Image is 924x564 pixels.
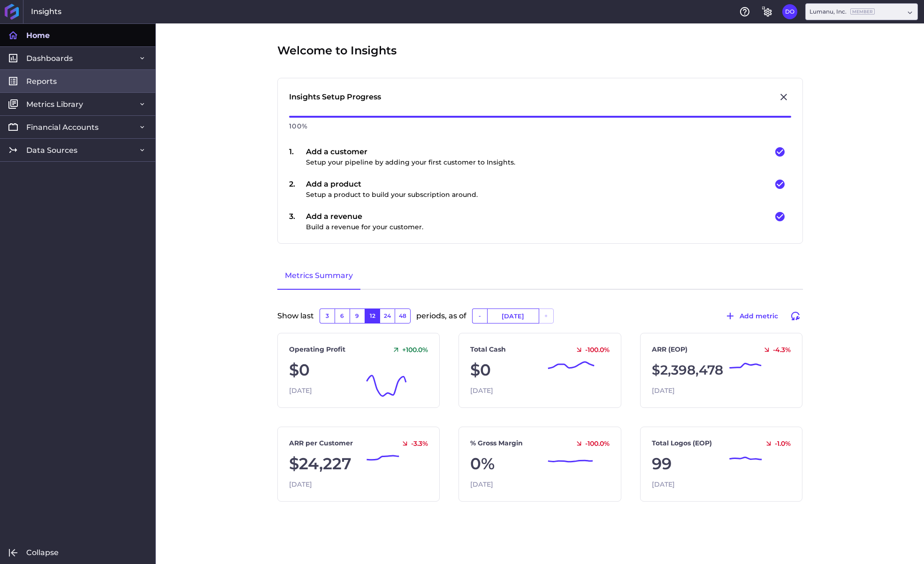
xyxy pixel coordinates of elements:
div: 1 . [289,146,306,167]
div: -100.0 % [571,439,610,448]
ins: Member [850,8,875,15]
button: 12 [365,308,380,323]
span: Financial Accounts [26,122,99,132]
button: 6 [335,308,350,323]
div: $0 [470,358,610,382]
div: $24,227 [289,452,428,476]
button: Help [737,4,752,19]
span: Home [26,30,50,40]
div: Lumanu, Inc. [809,8,875,16]
a: % Gross Margin [470,438,523,448]
input: Select Date [488,309,539,323]
div: -4.3 % [759,346,791,354]
span: Dashboards [26,53,73,63]
div: +100.0 % [388,346,428,354]
button: User Menu [782,4,797,19]
a: Total Cash [470,345,506,354]
span: Data Sources [26,145,77,155]
div: $2,398,478 [652,358,791,382]
a: ARR per Customer [289,438,353,448]
div: 3 . [289,211,306,232]
a: ARR (EOP) [652,345,687,354]
button: - [472,308,487,323]
a: Total Logos (EOP) [652,438,712,448]
div: Add a revenue [306,211,423,232]
button: General Settings [760,4,775,19]
span: Reports [26,76,57,86]
div: -3.3 % [397,439,428,448]
div: Show last periods, as of [277,308,803,333]
button: 48 [395,308,411,323]
div: 2 . [289,179,306,200]
div: Insights Setup Progress [289,91,381,103]
a: Metrics Summary [277,263,360,290]
span: Collapse [26,548,59,557]
div: Add a product [306,179,478,200]
div: 0% [470,452,610,476]
p: Build a revenue for your customer. [306,222,423,232]
div: Dropdown select [805,3,918,20]
button: Add metric [720,308,782,323]
div: -1.0 % [761,439,791,448]
p: Setup a product to build your subscription around. [306,190,478,200]
div: -100.0 % [571,346,610,354]
div: 100 % [289,118,791,135]
span: Metrics Library [26,99,83,109]
div: $0 [289,358,428,382]
button: Close [776,90,791,105]
button: 24 [380,308,395,323]
div: Add a customer [306,146,515,167]
button: 9 [350,308,365,323]
p: Setup your pipeline by adding your first customer to Insights. [306,158,515,167]
div: 99 [652,452,791,476]
button: 3 [320,308,335,323]
a: Operating Profit [289,345,345,354]
span: Welcome to Insights [277,42,397,59]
